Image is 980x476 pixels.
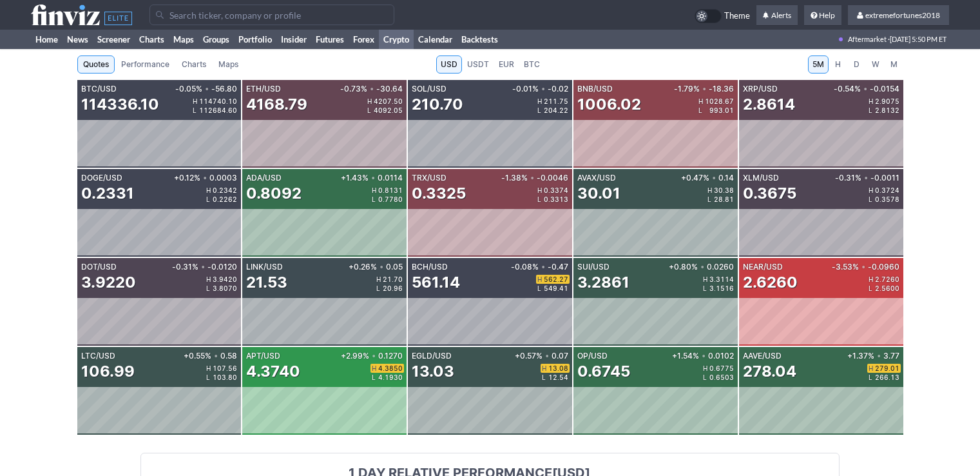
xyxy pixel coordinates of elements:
[577,361,630,382] div: 0.6745
[869,98,875,104] span: H
[372,196,378,203] span: L
[869,285,875,292] span: L
[743,94,795,115] div: 2.8614
[198,30,234,49] a: Groups
[169,263,237,271] div: -0.31% -0.0120
[724,9,750,23] span: Theme
[573,169,738,257] a: AVAX/USD+0.47%•0.1430.01H30.38L28.81
[467,58,489,71] span: USDT
[213,374,237,381] span: 103.80
[877,352,881,360] span: •
[463,55,494,74] a: USDT
[218,58,238,71] span: Maps
[408,169,572,257] a: TRX/USD-1.38%•-0.00460.3325H0.3374L0.3313
[577,85,671,93] div: BNB/USD
[548,374,568,381] span: 12.54
[714,187,734,193] span: 30.38
[121,58,169,71] span: Performance
[83,58,109,71] span: Quotes
[380,263,383,271] span: •
[372,374,378,381] span: L
[869,365,875,372] span: H
[666,263,734,271] div: +0.80% 0.0260
[829,263,899,271] div: -3.53% -0.0960
[201,263,205,271] span: •
[408,347,572,435] a: EGLD/USD+0.57%•0.0713.03H13.08L12.54
[848,55,866,74] a: D
[875,374,899,381] span: 266.13
[707,196,714,203] span: L
[77,347,242,435] a: LTC/USD+0.55%•0.58106.99H107.56L103.80
[848,30,890,49] span: Aftermarket ·
[115,55,175,74] a: Performance
[510,85,568,93] div: -0.01% -0.02
[577,94,641,115] div: 1006.02
[149,5,394,25] input: Search
[206,285,213,292] span: L
[213,276,237,283] span: 3.9420
[869,276,875,283] span: H
[412,263,508,271] div: BCH/USD
[499,58,514,71] span: EUR
[193,107,199,114] span: L
[379,30,414,49] a: Crypto
[77,55,115,74] a: Quotes
[698,107,705,114] span: L
[709,107,734,114] span: 993.01
[577,263,666,271] div: SUI/USD
[875,98,899,104] span: 2.9075
[714,196,734,203] span: 28.81
[311,30,349,49] a: Futures
[242,80,407,168] a: ETH/USD-0.73%•-30.644168.79H4207.50L4092.05
[346,263,403,271] div: +0.26% 0.05
[702,352,706,360] span: •
[545,352,549,360] span: •
[875,187,899,193] span: 0.3724
[376,285,383,292] span: L
[869,374,875,381] span: L
[436,55,462,74] a: USD
[494,55,519,74] a: EUR
[537,98,544,104] span: H
[206,276,213,283] span: H
[77,169,242,257] a: DOGE/USD+0.12%•0.00030.2331H0.2342L0.2262
[412,352,512,360] div: EGLD/USD
[707,187,714,193] span: H
[709,276,734,283] span: 3.3114
[370,85,374,93] span: •
[832,174,899,182] div: -0.31% -0.0011
[77,80,242,168] a: BTC/USD-0.05%•-56.80114336.10H114740.10L112684.60
[542,374,548,381] span: L
[81,174,172,182] div: DOGE/USD
[378,365,403,372] span: 4.3850
[374,98,403,104] span: 4207.50
[372,352,376,360] span: •
[863,85,867,93] span: •
[709,365,734,372] span: 0.6775
[519,55,544,74] a: BTC
[864,174,868,182] span: •
[669,352,734,360] div: +1.54% 0.0102
[867,55,885,74] a: W
[743,85,831,93] div: XRP/USD
[700,263,704,271] span: •
[537,107,544,114] span: L
[276,30,311,49] a: Insider
[81,85,173,93] div: BTC/USD
[848,5,949,26] a: extremefortunes2018
[541,85,545,93] span: •
[203,174,207,182] span: •
[246,174,338,182] div: ADA/USD
[541,263,545,271] span: •
[378,187,403,193] span: 0.8131
[671,85,734,93] div: -1.79% -18.36
[703,365,709,372] span: H
[338,352,403,360] div: +2.99% 0.1270
[213,365,237,372] span: 107.56
[338,174,403,182] div: +1.43% 0.0114
[544,107,568,114] span: 204.22
[81,94,159,115] div: 114336.10
[869,107,875,114] span: L
[62,30,93,49] a: News
[739,347,903,435] a: AAVE/USD+1.37%•3.77278.04H279.01L266.13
